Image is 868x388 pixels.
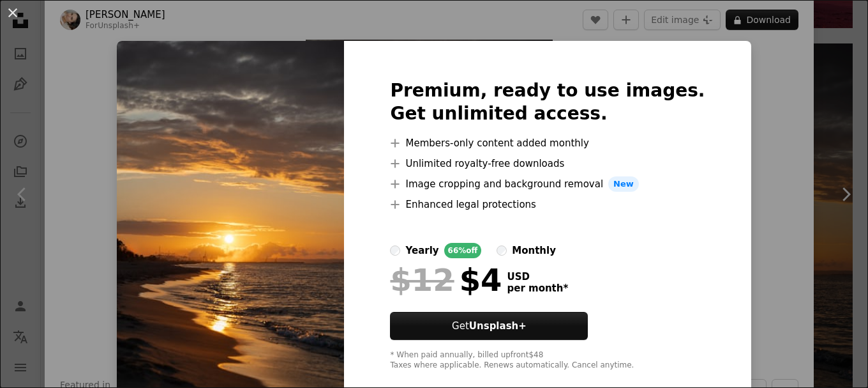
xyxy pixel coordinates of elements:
input: yearly66%off [390,245,400,256]
span: New [608,176,639,192]
input: monthly [497,245,507,256]
li: Unlimited royalty-free downloads [390,156,705,171]
div: monthly [512,243,556,258]
div: $4 [390,263,502,297]
li: Enhanced legal protections [390,197,705,212]
div: yearly [405,243,438,258]
button: GetUnsplash+ [390,312,588,340]
li: Image cropping and background removal [390,176,705,192]
div: 66% off [444,243,482,258]
h2: Premium, ready to use images. Get unlimited access. [390,79,705,125]
span: USD [507,271,568,283]
div: * When paid annually, billed upfront $48 Taxes where applicable. Renews automatically. Cancel any... [390,350,705,371]
li: Members-only content added monthly [390,136,705,151]
strong: Unsplash+ [469,320,527,332]
span: $12 [390,263,454,297]
span: per month * [507,283,568,294]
